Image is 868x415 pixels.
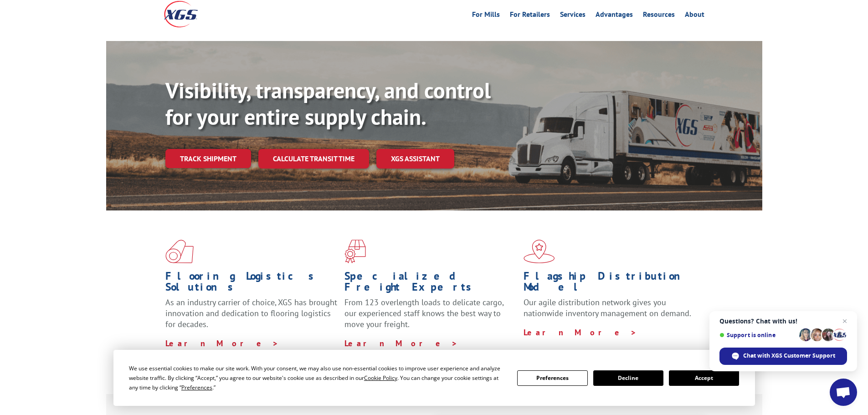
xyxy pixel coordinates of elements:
button: Preferences [517,370,587,386]
a: For Retailers [510,11,550,21]
img: xgs-icon-focused-on-flooring-red [344,240,366,263]
div: Cookie Consent Prompt [113,350,755,406]
b: Visibility, transparency, and control for your entire supply chain. [165,76,491,131]
a: Learn More > [524,327,637,338]
div: We use essential cookies to make our site work. With your consent, we may also use non-essential ... [129,364,506,392]
button: Decline [593,370,663,386]
a: Open chat [830,379,857,406]
img: xgs-icon-flagship-distribution-model-red [524,240,555,263]
h1: Flagship Distribution Model [524,271,696,297]
span: Cookie Policy [364,374,397,382]
a: Advantages [596,11,633,21]
a: Track shipment [165,149,251,168]
a: Calculate transit time [258,149,369,169]
h1: Specialized Freight Experts [344,271,517,297]
button: Accept [669,370,739,386]
span: Our agile distribution network gives you nationwide inventory management on demand. [524,297,691,318]
a: About [685,11,704,21]
a: For Mills [472,11,500,21]
img: xgs-icon-total-supply-chain-intelligence-red [165,240,194,263]
span: Support is online [719,332,796,338]
a: Resources [643,11,675,21]
a: XGS ASSISTANT [376,149,454,169]
span: Preferences [181,384,212,391]
p: From 123 overlength loads to delicate cargo, our experienced staff knows the best way to move you... [344,297,517,338]
span: Chat with XGS Customer Support [743,352,835,360]
span: Questions? Chat with us! [719,318,847,325]
span: As an industry carrier of choice, XGS has brought innovation and dedication to flooring logistics... [165,297,337,329]
a: Services [560,11,586,21]
h1: Flooring Logistics Solutions [165,271,338,297]
a: Learn More > [165,338,279,348]
a: Learn More > [344,338,458,348]
span: Chat with XGS Customer Support [719,348,847,365]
